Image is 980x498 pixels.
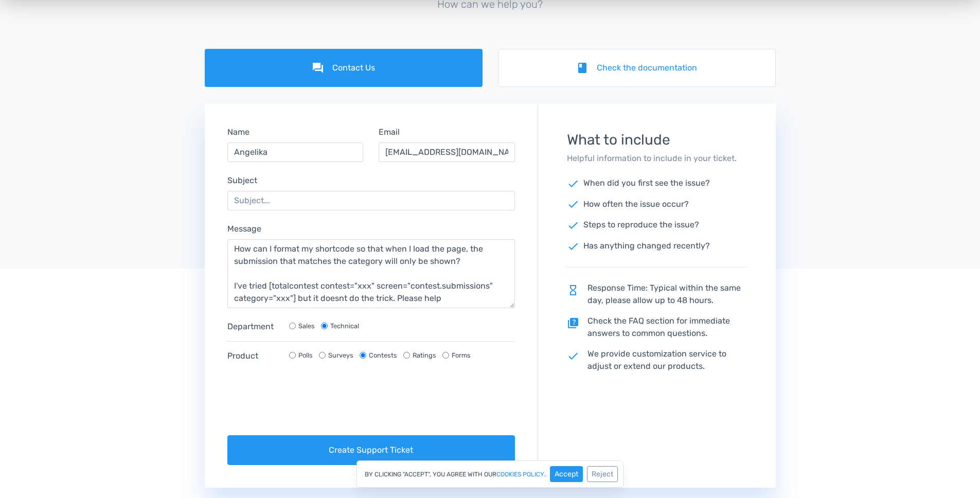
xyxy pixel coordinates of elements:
span: check [567,240,579,253]
span: check [567,198,579,210]
p: Has anything changed recently? [567,240,747,253]
span: quiz [567,317,579,329]
p: Steps to reproduce the issue? [567,219,747,232]
span: check [567,177,579,190]
button: Reject [587,466,618,482]
label: Contests [369,350,397,360]
label: Sales [298,321,315,331]
label: Email [379,126,400,138]
i: forum [312,62,324,74]
iframe: reCAPTCHA [227,383,384,423]
p: Response Time: Typical within the same day, please allow up to 48 hours. [567,282,747,307]
input: Name... [227,143,364,162]
label: Ratings [413,350,436,360]
span: check [567,219,579,232]
p: We provide customization service to adjust or extend our products. [567,348,747,372]
div: By clicking "Accept", you agree with our . [357,460,623,488]
a: forumContact Us [205,49,483,87]
h3: What to include [567,132,747,148]
p: How often the issue occur? [567,198,747,211]
label: Subject [227,174,257,187]
a: cookies policy [496,471,544,477]
p: When did you first see the issue? [567,177,747,190]
button: Create Support Ticket [227,435,515,465]
label: Surveys [328,350,353,360]
label: Technical [330,321,359,331]
label: Polls [298,350,313,360]
p: Check the FAQ section for immediate answers to common questions. [567,315,747,340]
label: Forms [452,350,471,360]
input: Email... [379,143,515,162]
input: Subject... [227,191,515,210]
span: check [567,350,579,362]
span: hourglass_empty [567,284,579,296]
a: bookCheck the documentation [498,49,776,87]
p: Helpful information to include in your ticket. [567,152,747,165]
label: Name [227,126,250,138]
i: book [576,62,589,74]
label: Product [227,350,279,362]
button: Accept [550,466,583,482]
label: Department [227,321,279,333]
label: Message [227,223,261,235]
